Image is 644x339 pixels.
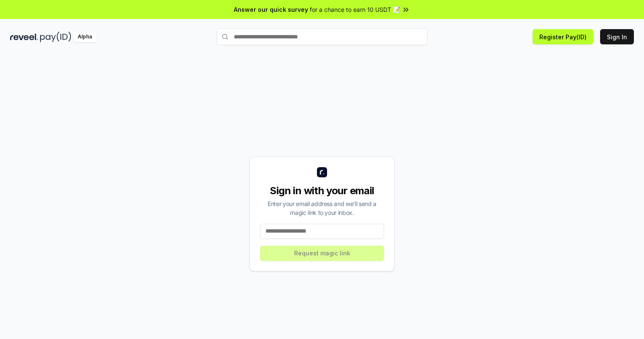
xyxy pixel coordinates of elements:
img: reveel_dark [10,32,38,42]
button: Register Pay(ID) [533,29,593,44]
div: Alpha [73,32,97,42]
img: pay_id [40,32,71,42]
div: Enter your email address and we’ll send a magic link to your inbox. [260,199,384,217]
span: for a chance to earn 10 USDT 📝 [310,5,400,14]
button: Sign In [600,29,634,44]
span: Answer our quick survey [234,5,308,14]
img: logo_small [317,167,327,177]
div: Sign in with your email [260,184,384,198]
